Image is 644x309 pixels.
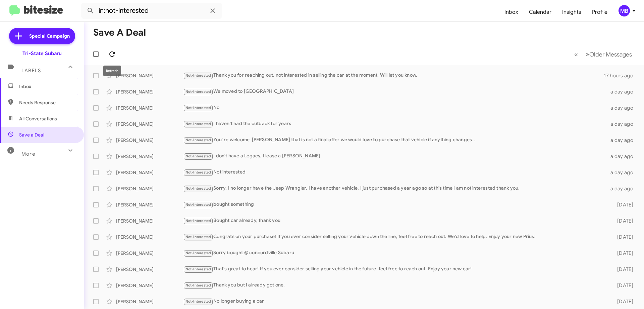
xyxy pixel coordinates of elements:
[183,168,606,176] div: Not interested
[81,3,222,19] input: Search
[606,88,639,95] div: a day ago
[185,235,211,239] span: Not-Interested
[606,185,639,192] div: a day ago
[116,88,183,95] div: [PERSON_NAME]
[183,217,606,225] div: Bought car already, thank you
[604,72,639,79] div: 17 hours ago
[606,282,639,289] div: [DATE]
[185,170,211,175] span: Not-Interested
[589,51,632,58] span: Older Messages
[116,298,183,305] div: [PERSON_NAME]
[606,105,639,111] div: a day ago
[183,298,606,305] div: No longer buying a car
[29,33,70,39] span: Special Campaign
[19,115,57,122] span: All Conversations
[606,218,639,224] div: [DATE]
[116,153,183,160] div: [PERSON_NAME]
[183,281,606,289] div: Thank you but I already got one.
[183,152,606,160] div: I don't have a Legacy, I lease a [PERSON_NAME]
[185,122,211,126] span: Not-Interested
[586,50,589,59] span: »
[183,201,606,208] div: bought something
[183,249,606,257] div: Sorry bought @ concordville Subaru
[116,72,183,79] div: [PERSON_NAME]
[185,283,211,287] span: Not-Interested
[574,50,578,59] span: «
[116,266,183,273] div: [PERSON_NAME]
[185,267,211,271] span: Not-Interested
[116,201,183,208] div: [PERSON_NAME]
[570,47,582,61] button: Previous
[116,169,183,176] div: [PERSON_NAME]
[587,2,613,22] a: Profile
[606,137,639,144] div: a day ago
[557,2,587,22] a: Insights
[183,136,606,144] div: You' re welcome [PERSON_NAME] that is not a final offer we would love to purchase that vehicle if...
[19,83,76,90] span: Inbox
[183,72,604,79] div: Thank you for reaching out, not interested in selling the car at the moment. Will let you know.
[183,233,606,241] div: Congrats on your purchase! If you ever consider selling your vehicle down the line, feel free to ...
[606,153,639,160] div: a day ago
[116,218,183,224] div: [PERSON_NAME]
[613,5,637,16] button: MB
[183,265,606,273] div: That's great to hear! If you ever consider selling your vehicle in the future, feel free to reach...
[116,250,183,257] div: [PERSON_NAME]
[93,27,146,38] h1: Save a Deal
[185,73,211,78] span: Not-Interested
[185,299,211,304] span: Not-Interested
[103,66,121,76] div: Refresh
[116,234,183,240] div: [PERSON_NAME]
[22,50,62,57] div: Tri-State Subaru
[183,120,606,128] div: I haven't had the outback for years
[185,89,211,94] span: Not-Interested
[499,2,524,22] a: Inbox
[19,131,44,138] span: Save a Deal
[582,47,636,61] button: Next
[19,99,76,106] span: Needs Response
[185,219,211,223] span: Not-Interested
[9,28,75,44] a: Special Campaign
[116,121,183,127] div: [PERSON_NAME]
[606,201,639,208] div: [DATE]
[185,106,211,110] span: Not-Interested
[116,105,183,111] div: [PERSON_NAME]
[606,121,639,127] div: a day ago
[606,234,639,240] div: [DATE]
[21,68,41,74] span: Labels
[185,251,211,255] span: Not-Interested
[185,138,211,142] span: Not-Interested
[619,5,630,16] div: MB
[116,185,183,192] div: [PERSON_NAME]
[21,151,35,157] span: More
[185,186,211,191] span: Not-Interested
[185,202,211,207] span: Not-Interested
[606,266,639,273] div: [DATE]
[183,88,606,95] div: We moved to [GEOGRAPHIC_DATA]
[571,47,636,61] nav: Page navigation example
[185,154,211,158] span: Not-Interested
[116,137,183,144] div: [PERSON_NAME]
[606,298,639,305] div: [DATE]
[524,2,557,22] a: Calendar
[116,282,183,289] div: [PERSON_NAME]
[606,169,639,176] div: a day ago
[183,104,606,112] div: No
[183,185,606,192] div: Sorry, I no longer have the Jeep Wrangler. I have another vehicle. I just purchased a year ago so...
[606,250,639,257] div: [DATE]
